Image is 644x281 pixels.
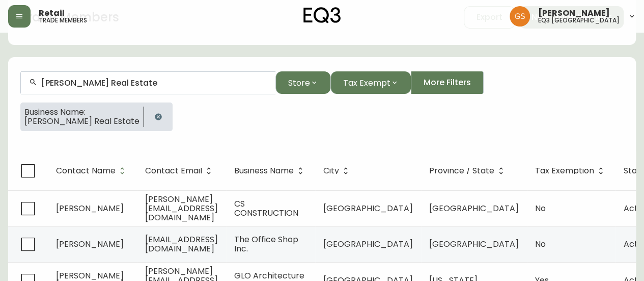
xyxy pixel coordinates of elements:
span: The Office Shop Inc. [234,234,298,254]
span: Contact Name [56,166,129,175]
h5: eq3 [GEOGRAPHIC_DATA] [538,17,620,23]
span: Province / State [429,166,508,175]
span: [PERSON_NAME] [56,238,124,250]
span: [GEOGRAPHIC_DATA] [323,238,413,250]
h5: trade members [39,17,87,23]
span: [PERSON_NAME] Real Estate [24,117,139,126]
span: Tax Exemption [535,168,594,174]
span: Contact Name [56,168,116,174]
button: More Filters [411,71,484,94]
button: Tax Exempt [330,71,411,94]
span: Contact Email [145,168,202,174]
span: [PERSON_NAME][EMAIL_ADDRESS][DOMAIN_NAME] [145,193,218,223]
span: City [323,168,339,174]
span: Tax Exemption [535,166,607,175]
img: logo [303,7,341,23]
img: 6b403d9c54a9a0c30f681d41f5fc2571 [510,6,530,27]
span: [GEOGRAPHIC_DATA] [429,202,519,214]
span: CS CONSTRUCTION [234,198,298,219]
span: Business Name [234,168,294,174]
span: Contact Email [145,166,215,175]
span: Business Name [234,166,307,175]
span: [PERSON_NAME] [56,202,124,214]
span: More Filters [424,77,471,88]
span: [EMAIL_ADDRESS][DOMAIN_NAME] [145,234,218,254]
span: Store [288,76,310,89]
span: No [535,238,546,250]
span: Tax Exempt [343,76,390,89]
span: [GEOGRAPHIC_DATA] [429,238,519,250]
span: Retail [39,9,65,17]
input: Search [41,78,267,88]
span: [GEOGRAPHIC_DATA] [323,202,413,214]
span: No [535,202,546,214]
span: Business Name: [24,108,139,117]
span: Province / State [429,168,494,174]
button: Store [275,71,330,94]
span: [PERSON_NAME] [538,9,610,17]
span: City [323,166,352,175]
